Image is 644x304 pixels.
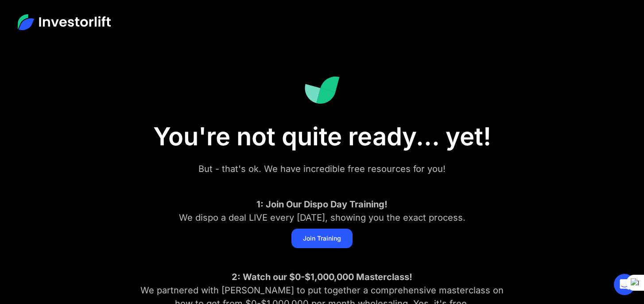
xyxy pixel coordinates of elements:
[291,229,353,248] a: Join Training
[256,199,388,210] strong: 1: Join Our Dispo Day Training!
[304,76,340,104] img: Investorlift Dashboard
[101,122,543,152] h1: You're not quite ready... yet!
[232,272,412,282] strong: 2: Watch our $0-$1,000,000 Masterclass!
[614,274,635,295] div: Open Intercom Messenger
[132,198,512,224] div: We dispo a deal LIVE every [DATE], showing you the exact process.
[132,162,512,175] div: But - that's ok. We have incredible free resources for you!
